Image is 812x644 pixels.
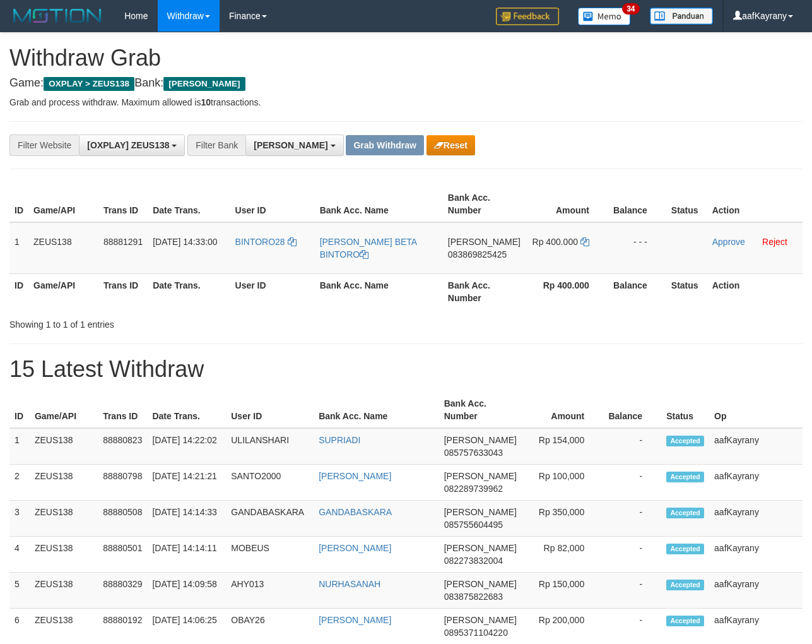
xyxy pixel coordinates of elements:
td: ZEUS138 [30,501,98,537]
td: Rp 350,000 [522,501,603,537]
td: Rp 154,000 [522,428,603,465]
td: Rp 82,000 [522,537,603,573]
span: [PERSON_NAME] [444,615,517,625]
span: [PERSON_NAME] [444,435,517,445]
button: Reset [427,135,475,155]
span: Accepted [666,616,704,626]
td: aafKayrany [709,465,803,501]
span: [PERSON_NAME] [163,77,245,91]
td: GANDABASKARA [226,501,314,537]
td: ZEUS138 [28,222,98,274]
th: Rp 400.000 [526,273,608,309]
h1: Withdraw Grab [9,45,803,71]
th: Date Trans. [147,392,226,428]
th: Bank Acc. Name [314,392,439,428]
h4: Game: Bank: [9,77,803,90]
th: Balance [603,392,661,428]
td: 1 [9,428,30,465]
button: [OXPLAY] ZEUS138 [79,134,185,156]
td: [DATE] 14:14:11 [147,537,226,573]
td: ZEUS138 [30,573,98,609]
td: 88880501 [98,537,147,573]
img: Button%20Memo.svg [578,8,631,25]
td: aafKayrany [709,501,803,537]
div: Filter Bank [187,134,245,156]
a: [PERSON_NAME] [319,615,391,625]
img: Feedback.jpg [496,8,559,25]
th: Date Trans. [148,186,230,222]
p: Grab and process withdraw. Maximum allowed is transactions. [9,96,803,109]
th: User ID [230,186,315,222]
th: Trans ID [98,273,148,309]
td: ZEUS138 [30,465,98,501]
td: aafKayrany [709,573,803,609]
th: Bank Acc. Number [443,186,526,222]
th: Balance [608,273,666,309]
span: Copy 083869825425 to clipboard [448,249,507,259]
span: Accepted [666,544,704,554]
td: ZEUS138 [30,428,98,465]
button: Grab Withdraw [346,135,423,155]
td: [DATE] 14:22:02 [147,428,226,465]
td: 4 [9,537,30,573]
div: Filter Website [9,134,79,156]
th: Status [666,273,707,309]
td: 88880823 [98,428,147,465]
th: Game/API [28,273,98,309]
th: ID [9,273,28,309]
th: User ID [226,392,314,428]
span: Copy 082289739962 to clipboard [444,484,503,494]
td: 1 [9,222,28,274]
a: Copy 400000 to clipboard [580,237,589,247]
td: ZEUS138 [30,537,98,573]
td: - [603,573,661,609]
td: 88880508 [98,501,147,537]
img: MOTION_logo.png [9,6,105,25]
th: ID [9,392,30,428]
h1: 15 Latest Withdraw [9,357,803,382]
a: [PERSON_NAME] BETA BINTORO [320,237,417,259]
td: - - - [608,222,666,274]
span: [PERSON_NAME] [448,237,521,247]
a: [PERSON_NAME] [319,543,391,553]
span: BINTORO28 [235,237,285,247]
td: 5 [9,573,30,609]
td: ULILANSHARI [226,428,314,465]
th: User ID [230,273,315,309]
th: Bank Acc. Number [439,392,522,428]
td: - [603,501,661,537]
div: Showing 1 to 1 of 1 entries [9,313,329,331]
span: [OXPLAY] ZEUS138 [87,140,169,150]
span: Accepted [666,580,704,590]
img: panduan.png [650,8,713,25]
span: Copy 085755604495 to clipboard [444,520,503,530]
span: [PERSON_NAME] [444,579,517,589]
th: Bank Acc. Name [315,186,443,222]
span: [PERSON_NAME] [444,543,517,553]
span: OXPLAY > ZEUS138 [44,77,134,91]
td: 2 [9,465,30,501]
th: Status [666,186,707,222]
td: MOBEUS [226,537,314,573]
span: [PERSON_NAME] [444,471,517,481]
th: Balance [608,186,666,222]
span: 88881291 [103,237,143,247]
span: Copy 085757633043 to clipboard [444,448,503,458]
span: Copy 0895371104220 to clipboard [444,628,508,638]
span: [DATE] 14:33:00 [153,237,217,247]
td: aafKayrany [709,428,803,465]
th: Trans ID [98,392,147,428]
th: Trans ID [98,186,148,222]
th: Status [661,392,709,428]
td: - [603,428,661,465]
th: Bank Acc. Name [315,273,443,309]
span: Accepted [666,508,704,518]
a: Reject [762,237,787,247]
a: [PERSON_NAME] [319,471,391,481]
th: Bank Acc. Number [443,273,526,309]
td: [DATE] 14:09:58 [147,573,226,609]
button: [PERSON_NAME] [245,134,343,156]
span: Accepted [666,472,704,482]
th: Date Trans. [148,273,230,309]
th: Action [707,273,803,309]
